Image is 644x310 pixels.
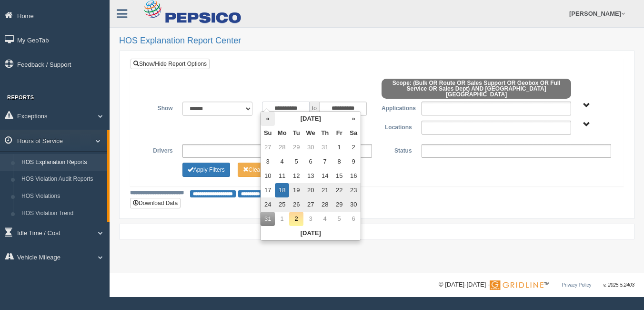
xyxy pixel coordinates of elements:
label: Show [138,102,178,113]
a: Privacy Policy [562,282,591,288]
td: 3 [303,212,318,226]
th: Su [261,126,275,140]
td: 9 [346,155,361,169]
th: » [346,112,361,126]
td: 16 [346,169,361,183]
td: 28 [318,197,332,212]
button: Change Filter Options [238,163,285,177]
td: 21 [318,183,332,197]
td: 18 [275,183,289,197]
a: HOS Explanation Reports [17,154,107,171]
td: 29 [289,140,303,155]
td: 23 [346,183,361,197]
th: [DATE] [261,226,361,240]
img: Gridline [490,280,543,290]
td: 28 [275,140,289,155]
h2: HOS Explanation Report Center [119,36,634,46]
button: Change Filter Options [182,163,230,177]
td: 20 [303,183,318,197]
div: © [DATE]-[DATE] - ™ [439,280,634,290]
td: 27 [303,197,318,212]
th: [DATE] [275,112,346,126]
td: 7 [318,155,332,169]
td: 6 [303,155,318,169]
label: Applications [377,102,417,113]
td: 6 [346,212,361,226]
td: 24 [261,197,275,212]
td: 4 [318,212,332,226]
td: 3 [261,155,275,169]
td: 5 [289,155,303,169]
td: 8 [332,155,346,169]
button: Download Data [130,198,181,208]
td: 27 [261,140,275,155]
td: 22 [332,183,346,197]
td: 15 [332,169,346,183]
a: HOS Violation Trend [17,205,107,222]
td: 12 [289,169,303,183]
label: Locations [377,121,417,132]
th: Sa [346,126,361,140]
td: 31 [261,212,275,226]
label: Status [377,144,417,155]
th: Tu [289,126,303,140]
th: Th [318,126,332,140]
td: 17 [261,183,275,197]
th: Fr [332,126,346,140]
a: HOS Violations [17,188,107,205]
a: HOS Violation Audit Reports [17,171,107,188]
td: 19 [289,183,303,197]
td: 31 [318,140,332,155]
span: v. 2025.5.2403 [604,282,634,288]
span: to [310,102,319,116]
th: Mo [275,126,289,140]
span: Scope: (Bulk OR Route OR Sales Support OR Geobox OR Full Service OR Sales Dept) AND [GEOGRAPHIC_D... [382,79,571,99]
td: 4 [275,155,289,169]
td: 10 [261,169,275,183]
td: 1 [275,212,289,226]
label: Drivers [138,144,178,155]
a: Show/Hide Report Options [131,59,210,69]
th: « [261,112,275,126]
td: 30 [303,140,318,155]
td: 26 [289,197,303,212]
td: 5 [332,212,346,226]
td: 2 [346,140,361,155]
td: 2 [289,212,303,226]
td: 1 [332,140,346,155]
td: 29 [332,197,346,212]
td: 14 [318,169,332,183]
th: We [303,126,318,140]
td: 13 [303,169,318,183]
td: 11 [275,169,289,183]
td: 30 [346,197,361,212]
td: 25 [275,197,289,212]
